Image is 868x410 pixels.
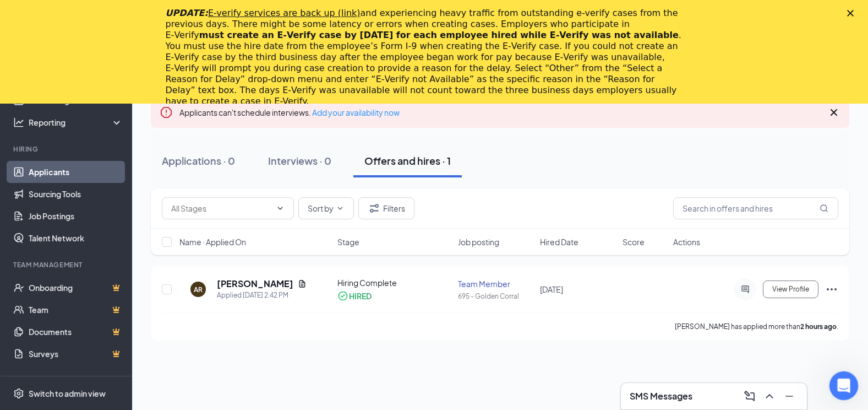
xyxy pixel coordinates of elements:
[29,205,123,227] a: Job Postings
[179,236,246,247] span: Name · Applied On
[358,197,414,219] button: Filter Filters
[13,260,121,269] div: Team Management
[772,285,809,293] span: View Profile
[673,236,700,247] span: Actions
[540,236,578,247] span: Hired Date
[630,390,692,402] h3: SMS Messages
[540,284,563,294] span: [DATE]
[166,8,685,107] div: and experiencing heavy traffic from outstanding e-verify cases from the previous days. There migh...
[312,107,400,117] a: Add your availability now
[673,197,838,219] input: Search in offers and hires
[741,387,758,405] button: ComposeMessage
[763,280,818,298] button: View Profile
[820,204,828,213] svg: MagnifyingGlass
[827,106,840,119] svg: Cross
[13,388,24,399] svg: Settings
[276,204,285,213] svg: ChevronDown
[349,290,372,301] div: HIRED
[780,387,798,405] button: Minimize
[458,278,534,289] div: Team Member
[13,117,24,128] svg: Analysis
[336,204,345,213] svg: ChevronDown
[29,299,123,321] a: TeamCrown
[166,8,361,18] i: UPDATE:
[29,343,123,365] a: SurveysCrown
[743,390,756,403] svg: ComposeMessage
[847,10,858,17] div: Close
[675,322,838,331] p: [PERSON_NAME] has applied more than .
[458,292,534,301] div: 695 - Golden Corral
[199,30,679,40] b: must create an E‑Verify case by [DATE] for each employee hired while E‑Verify was not available
[623,236,645,247] span: Score
[308,204,334,212] span: Sort by
[364,154,451,168] div: Offers and hires · 1
[160,106,173,119] svg: Error
[337,290,348,301] svg: CheckmarkCircle
[194,285,203,294] div: AR
[13,144,121,154] div: Hiring
[829,371,859,401] iframe: Intercom live chat
[298,197,354,219] button: Sort byChevronDown
[179,107,400,117] span: Applicants can't schedule interviews.
[29,117,123,128] div: Reporting
[458,236,499,247] span: Job posting
[761,387,778,405] button: ChevronUp
[268,154,331,168] div: Interviews · 0
[368,202,381,215] svg: Filter
[29,161,123,183] a: Applicants
[208,8,361,18] a: E-verify services are back up (link)
[29,227,123,249] a: Talent Network
[298,279,307,288] svg: Document
[29,321,123,343] a: DocumentsCrown
[29,277,123,299] a: OnboardingCrown
[825,283,838,296] svg: Ellipses
[337,236,359,247] span: Stage
[162,154,235,168] div: Applications · 0
[29,388,106,399] div: Switch to admin view
[783,390,796,403] svg: Minimize
[29,183,123,205] a: Sourcing Tools
[171,202,271,214] input: All Stages
[217,290,307,301] div: Applied [DATE] 2:42 PM
[337,277,451,288] div: Hiring Complete
[217,278,293,290] h5: [PERSON_NAME]
[739,285,752,294] svg: ActiveChat
[763,390,776,403] svg: ChevronUp
[800,322,837,331] b: 2 hours ago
